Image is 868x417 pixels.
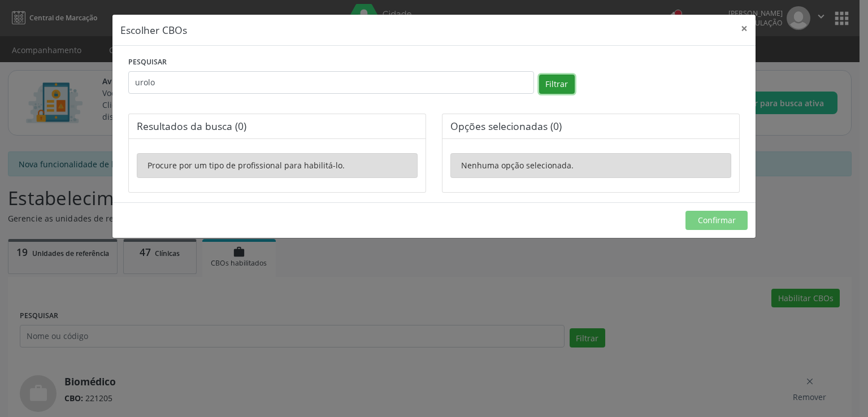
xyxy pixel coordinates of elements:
[539,75,575,94] button: Filtrar
[442,114,739,139] div: Opções selecionadas (0)
[129,114,426,139] div: Resultados da busca (0)
[733,15,756,42] button: Close
[698,215,736,225] span: Confirmar
[450,153,731,178] div: Nenhuma opção selecionada.
[120,23,187,37] h5: Escolher CBOs
[685,211,748,230] button: Confirmar
[128,54,167,71] label: PESQUISAR
[137,153,418,178] div: Procure por um tipo de profissional para habilitá-lo.
[128,71,534,94] input: Nome ou código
